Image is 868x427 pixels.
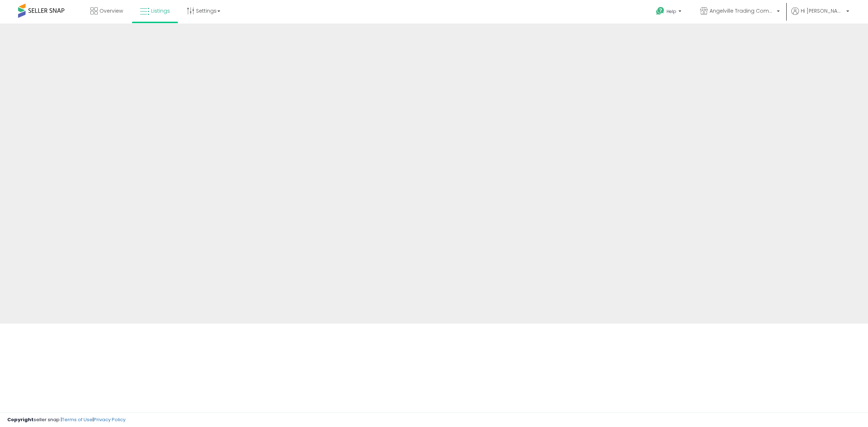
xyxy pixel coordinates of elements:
span: Listings [151,7,170,14]
i: Get Help [656,7,665,16]
span: Overview [99,7,123,14]
span: Help [667,8,676,14]
a: Help [650,1,689,24]
a: Hi [PERSON_NAME] [791,7,849,24]
span: Hi [PERSON_NAME] [801,7,844,14]
span: Angelville Trading Company [710,7,775,14]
